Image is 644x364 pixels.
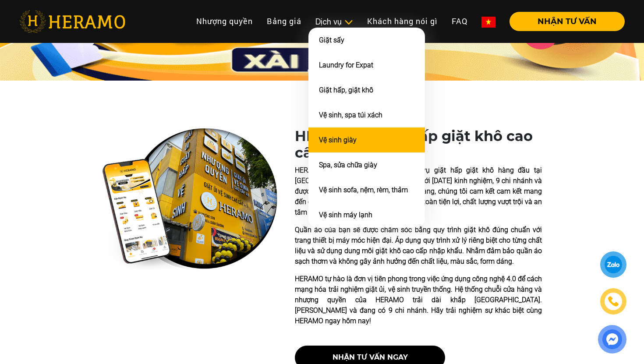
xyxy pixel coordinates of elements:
h1: HERAMO - Giặt hấp giặt khô cao cấp 4.0 [295,128,542,162]
p: HERAMO - Địa chỉ tin cậy cho dịch vụ giặt hấp giặt khô hàng đầu tại [GEOGRAPHIC_DATA]. [PERSON_NA... [295,165,542,218]
a: Laundry for Expat [319,61,373,69]
img: heramo-quality-banner [102,128,277,272]
button: 1 [304,68,313,77]
a: Vệ sinh máy lạnh [319,211,372,219]
a: Vệ sinh giày [319,136,357,144]
a: Nhượng quyền [189,12,260,31]
a: Vệ sinh sofa, nệm, rèm, thảm [319,186,408,194]
a: Bảng giá [260,12,308,31]
p: HERAMO tự hào là đơn vị tiên phong trong việc ứng dụng công nghệ 4.0 để cách mạng hóa trải nghiệm... [295,274,542,326]
p: Quần áo của bạn sẽ được chăm sóc bằng quy trình giặt khô đúng chuẩn với trang thiết bị máy móc hi... [295,225,542,267]
a: Vệ sinh, spa túi xách [319,111,382,119]
div: Dịch vụ [315,16,353,28]
button: NHẬN TƯ VẤN [510,12,625,31]
img: phone-icon [608,296,619,307]
a: NHẬN TƯ VẤN [502,18,625,25]
a: Khách hàng nói gì [360,12,445,31]
a: FAQ [445,12,474,31]
a: Giặt hấp, giặt khô [319,86,373,94]
a: phone-icon [600,288,626,314]
a: Spa, sửa chữa giày [319,161,377,169]
img: vn-flag.png [481,17,495,28]
img: subToggleIcon [344,18,353,27]
a: Giặt sấy [319,36,344,44]
img: heramo-logo.png [19,10,125,33]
